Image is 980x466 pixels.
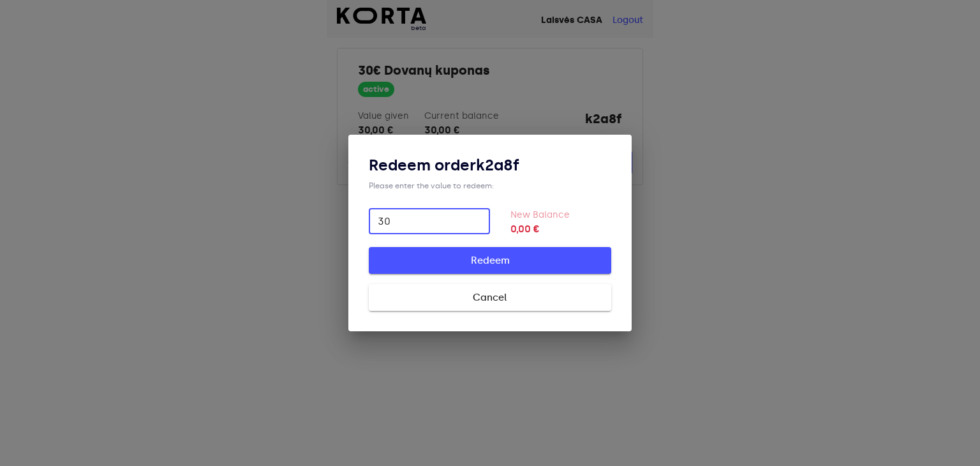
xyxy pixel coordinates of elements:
strong: 0,00 € [510,222,611,237]
label: New Balance [510,209,570,220]
button: Cancel [369,284,611,311]
span: Redeem [389,252,591,269]
button: Redeem [369,247,611,274]
span: Cancel [389,289,591,306]
div: Please enter the value to redeem: [369,181,611,191]
h3: Redeem order k2a8f [369,155,611,176]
